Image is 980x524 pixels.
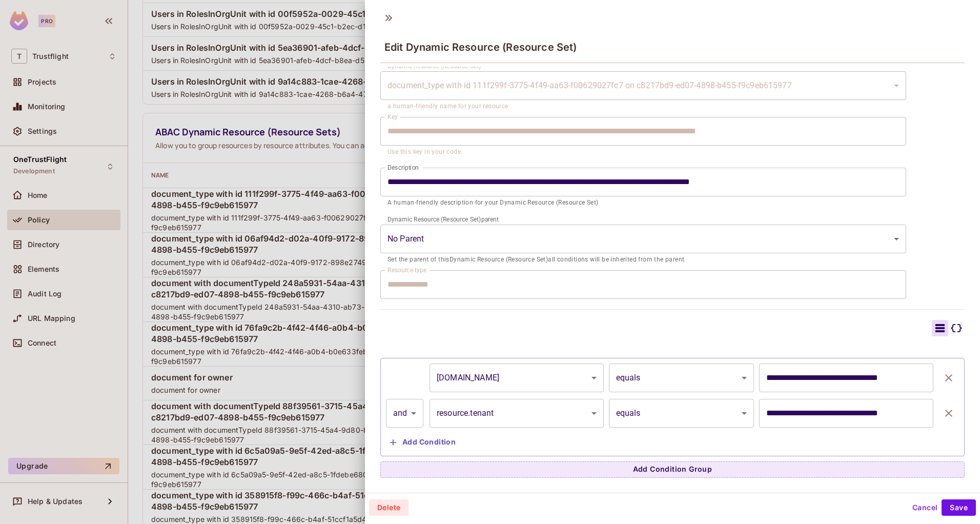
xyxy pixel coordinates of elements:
[430,399,604,428] div: resource.tenant
[386,434,460,451] button: Add Condition
[387,62,481,70] label: Dynamic Resource (Resource Set)
[380,71,906,100] div: Without label
[609,364,754,392] div: equals
[369,499,409,516] button: Delete
[387,266,426,274] label: Resource type
[380,225,906,253] div: Without label
[386,399,423,428] div: and
[387,255,899,265] p: Set the parent of this Dynamic Resource (Resource Set) all conditions will be inherited from the ...
[387,102,899,112] p: a human-friendly name for your resource
[387,163,419,172] label: Description
[942,499,976,516] button: Save
[387,215,499,224] label: Dynamic Resource (Resource Set) parent
[908,499,942,516] button: Cancel
[430,364,604,392] div: [DOMAIN_NAME]
[387,147,899,157] p: Use this key in your code.
[384,41,577,53] span: Edit Dynamic Resource (Resource Set)
[380,461,965,478] button: Add Condition Group
[609,399,754,428] div: equals
[387,198,899,208] p: A human-friendly description for your Dynamic Resource (Resource Set)
[387,112,398,121] label: Key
